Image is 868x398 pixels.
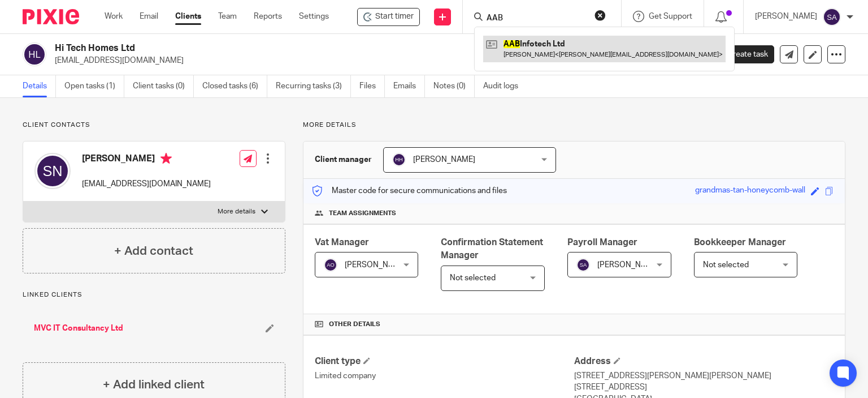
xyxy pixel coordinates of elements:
span: Not selected [703,261,749,269]
a: Audit logs [483,75,527,97]
p: Limited company [315,370,574,382]
span: Team assignments [329,209,396,218]
p: More details [303,121,845,130]
img: svg%3E [576,258,590,272]
span: Get Support [649,12,692,20]
img: svg%3E [392,153,406,166]
a: MVC IT Consultancy Ltd [34,323,123,334]
p: Linked clients [23,290,285,299]
span: Other details [329,320,380,329]
img: svg%3E [823,8,841,26]
i: Primary [160,153,172,164]
h4: + Add contact [114,242,193,260]
span: [PERSON_NAME] [597,261,659,269]
p: Master code for secure communications and files [312,185,507,196]
a: Email [140,11,158,22]
a: Clients [175,11,201,22]
span: Vat Manager [315,238,369,247]
a: Team [218,11,237,22]
p: [EMAIL_ADDRESS][DOMAIN_NAME] [82,178,211,190]
p: [STREET_ADDRESS][PERSON_NAME][PERSON_NAME] [574,370,834,382]
p: [PERSON_NAME] [755,11,817,22]
a: Work [105,11,123,22]
a: Details [23,75,56,97]
p: Client contacts [23,121,285,130]
h4: [PERSON_NAME] [82,153,211,167]
span: [PERSON_NAME] [413,156,475,164]
a: Reports [254,11,282,22]
span: [PERSON_NAME] [345,261,407,269]
img: svg%3E [34,153,71,189]
a: Closed tasks (6) [202,75,267,97]
span: Bookkeeper Manager [694,238,786,247]
h4: Client type [315,356,574,367]
p: [STREET_ADDRESS] [574,382,834,393]
a: Files [359,75,385,97]
div: grandmas-tan-honeycomb-wall [695,185,805,198]
a: Client tasks (0) [133,75,194,97]
a: Create task [709,45,774,63]
span: Confirmation Statement Manager [441,238,543,260]
img: svg%3E [324,258,337,272]
img: svg%3E [23,42,46,66]
a: Notes (0) [433,75,475,97]
h2: Hi Tech Homes Ltd [55,42,565,54]
img: Pixie [23,9,79,24]
h4: + Add linked client [103,376,205,393]
span: Start timer [375,11,414,23]
a: Emails [393,75,425,97]
h3: Client manager [315,154,372,165]
h4: Address [574,356,834,367]
span: Payroll Manager [567,238,637,247]
p: More details [218,207,255,216]
span: Not selected [450,274,496,282]
p: [EMAIL_ADDRESS][DOMAIN_NAME] [55,55,692,66]
a: Recurring tasks (3) [276,75,351,97]
input: Search [485,14,587,24]
button: Clear [594,10,606,21]
a: Open tasks (1) [64,75,124,97]
div: Hi Tech Homes Ltd [357,8,420,26]
a: Settings [299,11,329,22]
